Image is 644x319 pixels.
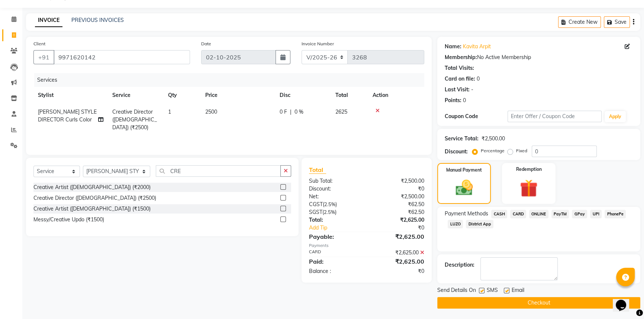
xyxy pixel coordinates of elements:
[445,64,474,72] div: Total Visits:
[33,205,151,213] div: Creative Artist ([DEMOGRAPHIC_DATA]) (₹1500)
[367,267,430,275] div: ₹0
[558,16,601,28] button: Create New
[367,232,430,241] div: ₹2,625.00
[303,267,367,275] div: Balance :
[290,108,292,116] span: |
[303,193,367,201] div: Net:
[508,111,602,122] input: Enter Offer / Coupon Code
[303,185,367,193] div: Discount:
[294,108,303,116] span: 0 %
[303,177,367,185] div: Sub Total:
[303,201,367,208] div: ( )
[590,210,602,218] span: UPI
[33,183,151,191] div: Creative Artist ([DEMOGRAPHIC_DATA]) (₹2000)
[303,208,367,216] div: ( )
[205,108,217,115] span: 2500
[551,210,569,218] span: PayTM
[367,208,430,216] div: ₹62.50
[516,166,542,173] label: Redemption
[445,53,633,61] div: No Active Membership
[437,297,640,309] button: Checkout
[33,216,104,224] div: Messy/Creative Updo (₹1500)
[445,135,479,143] div: Service Total:
[303,216,367,224] div: Total:
[512,286,524,296] span: Email
[331,87,368,104] th: Total
[450,178,478,198] img: _cash.svg
[445,43,461,51] div: Name:
[487,286,498,296] span: SMS
[446,167,482,173] label: Manual Payment
[445,261,474,269] div: Description:
[437,286,476,296] span: Send Details On
[303,249,367,257] div: CARD
[34,73,430,87] div: Services
[463,97,466,104] div: 0
[367,257,430,266] div: ₹2,625.00
[33,87,108,104] th: Stylist
[471,86,473,94] div: -
[201,40,211,47] label: Date
[605,210,626,218] span: PhonePe
[605,111,626,122] button: Apply
[367,201,430,208] div: ₹62.50
[477,75,480,83] div: 0
[112,108,157,131] span: Creative Director ([DEMOGRAPHIC_DATA]) (₹2500)
[367,193,430,201] div: ₹2,500.00
[309,201,323,208] span: CGST
[38,108,97,123] span: [PERSON_NAME] STYLE DIRECTOR Curls Color
[54,50,190,64] input: Search by Name/Mobile/Email/Code
[302,40,334,47] label: Invoice Number
[445,210,488,218] span: Payment Methods
[164,87,201,104] th: Qty
[33,40,45,47] label: Client
[368,87,424,104] th: Action
[491,210,507,218] span: CASH
[604,16,630,28] button: Save
[367,185,430,193] div: ₹0
[445,113,508,120] div: Coupon Code
[108,87,164,104] th: Service
[303,257,367,266] div: Paid:
[280,108,287,116] span: 0 F
[514,177,543,199] img: _gift.svg
[445,53,477,61] div: Membership:
[168,108,171,115] span: 1
[303,232,367,241] div: Payable:
[309,166,326,174] span: Total
[445,86,470,94] div: Last Visit:
[481,147,505,154] label: Percentage
[445,97,461,104] div: Points:
[201,87,275,104] th: Price
[367,249,430,257] div: ₹2,625.00
[466,220,493,228] span: District App
[367,216,430,224] div: ₹2,625.00
[33,194,156,202] div: Creative Director ([DEMOGRAPHIC_DATA]) (₹2500)
[482,135,505,143] div: ₹2,500.00
[463,43,491,51] a: Kavita Arpit
[445,148,468,156] div: Discount:
[33,50,54,64] button: +91
[71,17,124,23] a: PREVIOUS INVOICES
[324,209,335,215] span: 2.5%
[309,242,425,249] div: Payments
[35,14,62,27] a: INVOICE
[309,209,322,215] span: SGST
[572,210,587,218] span: GPay
[156,165,281,177] input: Search or Scan
[367,177,430,185] div: ₹2,500.00
[445,75,475,83] div: Card on file:
[275,87,331,104] th: Disc
[377,224,430,232] div: ₹0
[448,220,463,228] span: LUZO
[613,289,637,312] iframe: chat widget
[510,210,526,218] span: CARD
[324,201,335,207] span: 2.5%
[529,210,548,218] span: ONLINE
[303,224,377,232] a: Add Tip
[335,108,347,115] span: 2625
[516,147,527,154] label: Fixed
